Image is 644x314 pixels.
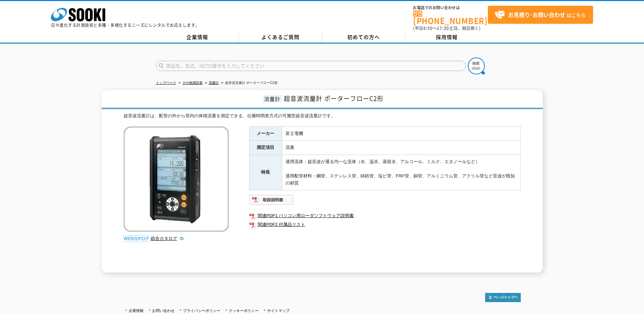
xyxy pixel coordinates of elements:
[282,141,520,155] td: 流量
[508,11,565,19] strong: お見積り･お問い合わせ
[129,309,144,313] a: 企業情報
[485,293,521,302] img: トップページへ
[209,81,219,85] a: 流量計
[249,194,294,205] img: 取扱説明書
[267,309,290,313] a: サイトマップ
[249,126,282,141] th: メーカー
[284,94,384,103] span: 超音波流量計 ポーターフローC2形
[488,6,593,24] a: お見積り･お問い合わせはこちら
[413,6,488,10] span: お電話でのお問い合わせは
[229,309,259,313] a: クッキーポリシー
[124,126,229,232] img: 超音波流量計 ポーターフローC2形
[437,25,449,31] span: 17:30
[156,32,239,42] a: 企業情報
[282,126,520,141] td: 富士電機
[152,309,174,313] a: お問い合わせ
[182,81,203,85] a: その他測定器
[183,309,220,313] a: プライバシーポリシー
[468,57,485,74] img: btn_search.png
[322,32,405,42] a: 初めての方へ
[423,25,433,31] span: 8:50
[405,32,489,42] a: 採用情報
[413,11,488,24] a: [PHONE_NUMBER]
[249,211,521,220] a: 関連PDF1 パソコン用ローダソフトウェア説明書
[495,10,586,20] span: はこちら
[156,81,176,85] a: トップページ
[249,155,282,190] th: 特長
[124,235,149,242] img: webカタログ
[239,32,322,42] a: よくあるご質問
[156,61,466,71] input: 商品名、型式、NETIS番号を入力してください
[249,220,521,229] a: 関連PDF2 付属品リスト
[124,112,521,120] div: 超音波流量計は、配管の外から管内の体積流量を測定できる、伝播時間差方式の可搬型超音波流量計です。
[413,25,480,31] span: (平日 ～ 土日、祝日除く)
[249,199,294,204] a: 取扱説明書
[347,33,380,41] span: 初めての方へ
[51,23,200,27] p: 日々進化する計測技術と多種・多様化するニーズにレンタルでお応えします。
[249,141,282,155] th: 測定項目
[262,95,282,103] span: 流量計
[282,155,520,190] td: 適用流体：超音波が通る均一な流体（水、温水、蒸留水、アルコール、ミルク、エタノールなど） 適用配管材料：鋼管、ステンレス管、鋳鉄管、塩ビ管、FRP管、銅管、アルミニウム管、アクリル管など音波が既...
[220,80,278,87] li: 超音波流量計 ポーターフローC2形
[151,236,184,241] a: 総合カタログ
